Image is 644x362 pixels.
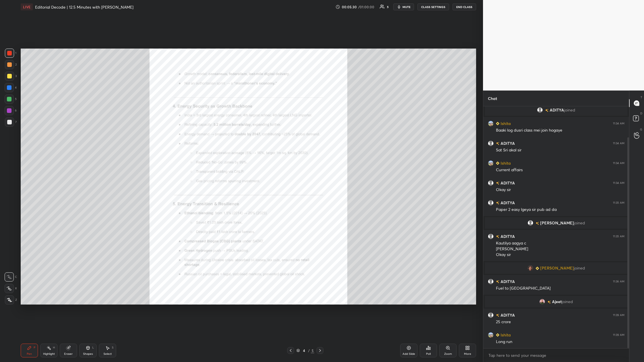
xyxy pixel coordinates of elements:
[496,319,624,325] div: 25 crore
[311,348,314,353] div: 5
[536,222,539,225] img: no-rating-badge.077c3623.svg
[488,200,494,206] img: default.png
[613,122,624,125] div: 11:34 AM
[402,353,415,355] div: Add Slide
[499,332,511,338] h6: Ishita
[444,353,452,355] div: Zoom
[5,95,17,104] div: 5
[417,3,449,10] button: CLASS SETTINGS
[488,234,494,239] img: default.png
[488,140,494,146] img: default.png
[496,187,624,193] div: Okay sir
[613,161,624,165] div: 11:34 AM
[64,353,73,355] div: Eraser
[43,353,55,355] div: Highlight
[499,200,515,206] h6: ADITYA
[640,127,642,132] p: G
[574,266,585,270] span: joined
[483,106,629,348] div: grid
[499,180,515,186] h6: ADITYA
[103,353,112,355] div: Select
[613,142,624,145] div: 11:34 AM
[301,349,307,352] div: 4
[5,295,17,305] div: Z
[547,301,551,304] img: no-rating-badge.077c3623.svg
[393,3,414,10] button: mute
[488,160,494,166] img: 35fd1eb9dd09439d9438bee0ae861208.jpg
[5,284,17,293] div: X
[92,346,94,349] div: L
[488,332,494,338] img: 35fd1eb9dd09439d9438bee0ae861208.jpg
[387,5,389,8] div: 5
[499,140,515,146] h6: ADITYA
[83,353,93,355] div: Shapes
[564,108,575,112] span: joined
[496,246,624,252] div: [PERSON_NAME]
[613,181,624,185] div: 11:34 AM
[5,106,17,115] div: 6
[613,313,624,317] div: 11:39 AM
[613,333,624,337] div: 11:39 AM
[5,49,16,58] div: 1
[112,346,114,349] div: S
[574,221,585,225] span: joined
[464,353,471,355] div: More
[499,278,515,284] h6: ADITYA
[488,121,494,126] img: 35fd1eb9dd09439d9438bee0ae861208.jpg
[536,267,539,270] img: Learner_Badge_beginner_1_8b307cf2a0.svg
[5,118,17,127] div: 7
[641,95,642,99] p: T
[613,235,624,238] div: 11:35 AM
[488,312,494,318] img: default.png
[27,353,32,355] div: Pen
[5,60,17,69] div: 2
[562,299,573,304] span: joined
[499,160,511,166] h6: Ishita
[496,286,624,291] div: Fuel to [GEOGRAPHIC_DATA]
[540,221,574,225] span: [PERSON_NAME]
[34,346,35,349] div: P
[308,349,310,352] div: /
[613,201,624,205] div: 11:35 AM
[499,233,515,239] h6: ADITYA
[5,83,17,92] div: 4
[496,333,499,337] img: Learner_Badge_beginner_1_8b307cf2a0.svg
[488,180,494,186] img: default.png
[640,111,642,115] p: D
[496,314,499,317] img: no-rating-badge.077c3623.svg
[613,280,624,283] div: 11:36 AM
[539,299,545,305] img: 3
[5,72,17,81] div: 3
[496,122,499,125] img: Learner_Badge_beginner_1_8b307cf2a0.svg
[496,339,624,345] div: Long run
[496,182,499,185] img: no-rating-badge.077c3623.svg
[496,235,499,238] img: no-rating-badge.077c3623.svg
[496,280,499,283] img: no-rating-badge.077c3623.svg
[540,266,574,270] span: [PERSON_NAME]
[496,252,624,258] div: Okay sir
[552,299,562,304] span: Ajeet
[537,107,543,113] img: default.png
[483,91,502,106] p: Chat
[528,220,533,226] img: default.png
[496,201,499,205] img: no-rating-badge.077c3623.svg
[496,240,624,246] div: Kautilya aagya c
[488,279,494,284] img: default.png
[499,312,515,318] h6: ADITYA
[53,346,55,349] div: H
[35,4,133,10] h4: Editorial Decode | 12.5 Minutes with [PERSON_NAME]
[528,265,533,271] img: ff4402f683274727a1c6a9eade399c5e.jpg
[5,272,17,282] div: C
[550,108,564,112] span: ADITYA
[499,120,511,126] h6: Ishita
[496,207,624,213] div: Paper 2 easy lgeya sir pub ad da
[496,147,624,153] div: Sat Sri akal sir
[402,5,411,9] span: mute
[496,167,624,173] div: Current affairs
[426,353,431,355] div: Poll
[453,3,476,10] button: End Class
[21,3,33,10] div: LIVE
[545,109,549,112] img: no-rating-badge.077c3623.svg
[496,128,624,133] div: Baaki log dusri class mei join hogaye
[496,161,499,165] img: Learner_Badge_beginner_1_8b307cf2a0.svg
